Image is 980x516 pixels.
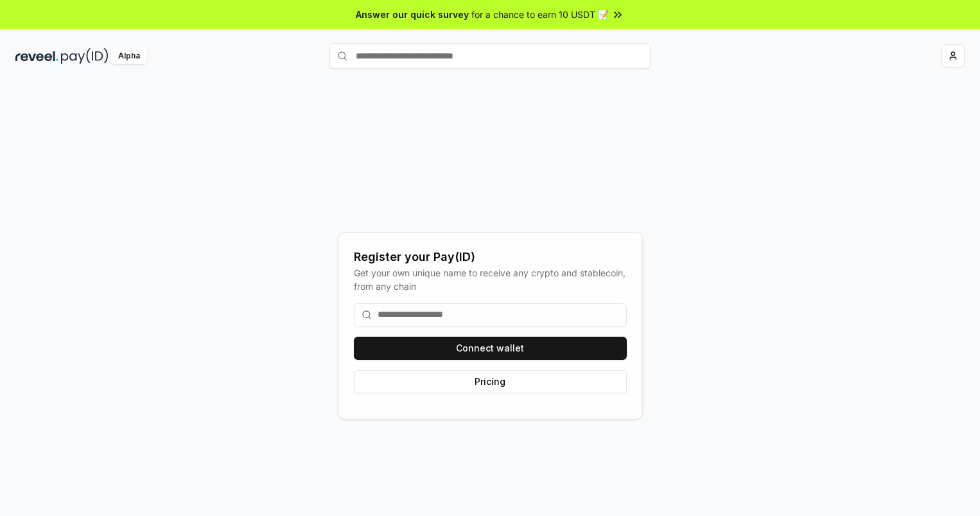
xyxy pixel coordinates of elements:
img: reveel_dark [15,48,58,64]
span: for a chance to earn 10 USDT 📝 [471,8,609,21]
div: Register your Pay(ID) [354,248,627,266]
button: Pricing [354,370,627,393]
img: pay_id [61,48,109,64]
span: Answer our quick survey [356,8,469,21]
div: Alpha [111,48,147,64]
div: Get your own unique name to receive any crypto and stablecoin, from any chain [354,266,627,293]
button: Connect wallet [354,337,627,360]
